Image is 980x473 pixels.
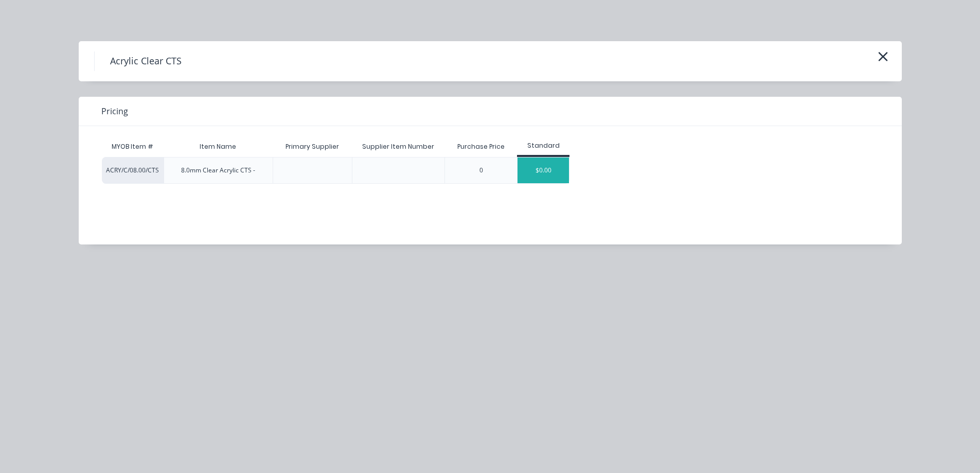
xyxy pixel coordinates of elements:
[102,157,164,184] div: ACRY/C/08.00/CTS
[354,134,442,160] div: Supplier Item Number
[517,141,569,150] div: Standard
[449,134,513,160] div: Purchase Price
[101,105,128,117] span: Pricing
[181,166,255,175] div: 8.0mm Clear Acrylic CTS -
[518,157,569,183] div: $0.00
[277,134,347,160] div: Primary Supplier
[102,136,164,157] div: MYOB Item #
[479,166,483,175] div: 0
[191,134,244,160] div: Item Name
[94,51,197,71] h4: Acrylic Clear CTS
